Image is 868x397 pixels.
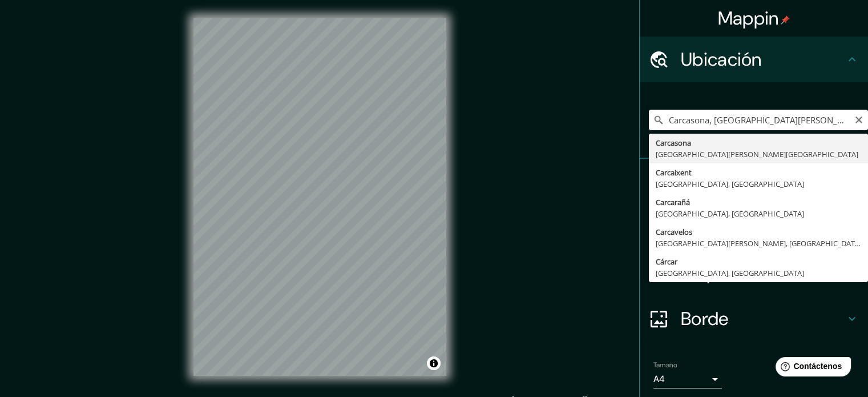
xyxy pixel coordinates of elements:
button: Claro [854,114,863,125]
div: A4 [653,370,722,388]
font: Carcasona [656,138,691,148]
font: Borde [681,307,729,331]
font: [GEOGRAPHIC_DATA], [GEOGRAPHIC_DATA] [656,268,804,278]
font: A4 [653,373,665,385]
button: Activar o desactivar atribución [427,356,441,370]
font: [GEOGRAPHIC_DATA][PERSON_NAME], [GEOGRAPHIC_DATA] [656,238,862,248]
canvas: Mapa [193,18,446,376]
font: Carcarañá [656,197,690,207]
font: Ubicación [681,47,762,71]
div: Disposición [640,250,868,296]
div: Borde [640,296,868,342]
font: Mappin [718,6,779,30]
iframe: Lanzador de widgets de ayuda [766,352,855,384]
font: Carcavelos [656,227,692,237]
font: [GEOGRAPHIC_DATA], [GEOGRAPHIC_DATA] [656,208,804,219]
img: pin-icon.png [781,15,790,25]
font: Tamaño [653,360,677,370]
div: Ubicación [640,37,868,82]
div: Estilo [640,204,868,250]
font: Cárcar [656,256,677,267]
font: [GEOGRAPHIC_DATA][PERSON_NAME][GEOGRAPHIC_DATA] [656,149,858,159]
font: Carcaixent [656,167,692,178]
div: Patas [640,159,868,204]
font: [GEOGRAPHIC_DATA], [GEOGRAPHIC_DATA] [656,179,804,189]
input: Elige tu ciudad o zona [649,110,868,130]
